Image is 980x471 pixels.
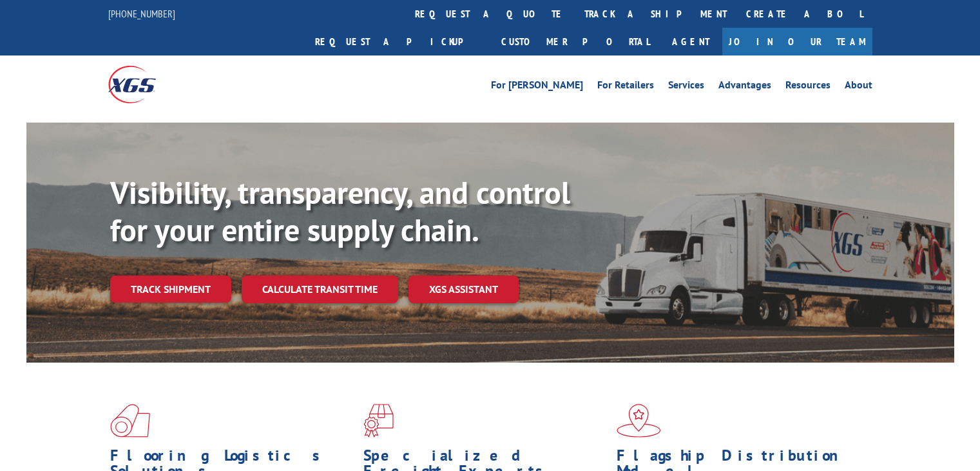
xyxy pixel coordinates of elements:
a: [PHONE_NUMBER] [108,7,175,20]
a: Advantages [718,80,771,94]
a: Calculate transit time [242,276,398,303]
a: For Retailers [597,80,654,94]
a: Customer Portal [492,28,659,55]
img: xgs-icon-flagship-distribution-model-red [617,404,661,437]
a: About [845,80,872,94]
a: Agent [659,28,722,55]
a: For [PERSON_NAME] [491,80,583,94]
img: xgs-icon-focused-on-flooring-red [363,404,394,437]
img: xgs-icon-total-supply-chain-intelligence-red [110,404,150,437]
a: XGS ASSISTANT [408,276,519,303]
a: Resources [785,80,831,94]
b: Visibility, transparency, and control for your entire supply chain. [110,172,570,250]
a: Track shipment [110,276,231,303]
a: Services [668,80,704,94]
a: Join Our Team [722,28,872,55]
a: Request a pickup [305,28,492,55]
